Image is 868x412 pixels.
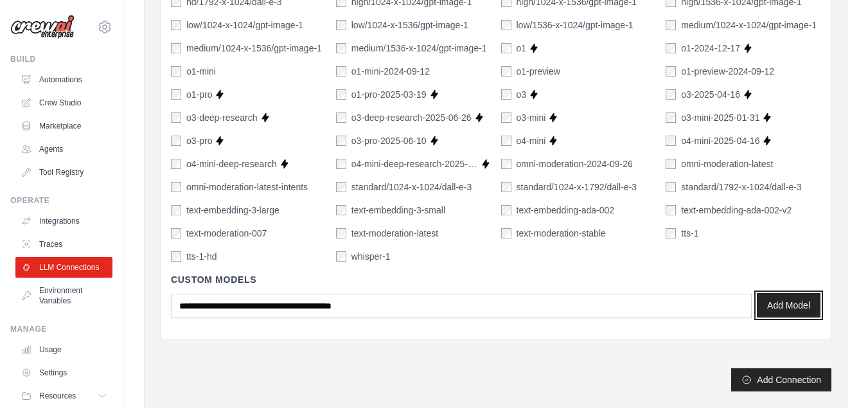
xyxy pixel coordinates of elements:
label: medium/1024-x-1536/gpt-image-1 [186,42,322,55]
span: Resources [39,391,76,401]
label: o1-pro-2025-03-19 [351,88,427,101]
label: o1-preview-2024-09-12 [681,65,774,78]
input: standard/1024-x-1024/dall-e-3 [336,182,346,192]
input: o1-pro [171,89,181,100]
input: o3-mini [501,112,511,123]
label: o1 [517,42,527,55]
input: standard/1024-x-1792/dall-e-3 [501,182,511,192]
input: text-embedding-3-large [171,205,181,215]
input: medium/1024-x-1024/gpt-image-1 [666,20,676,30]
a: Environment Variables [15,280,112,311]
input: o4-mini-deep-research [171,159,181,169]
label: medium/1536-x-1024/gpt-image-1 [351,42,487,55]
label: omni-moderation-2024-09-26 [517,157,633,170]
label: o1-pro [186,88,212,101]
label: low/1024-x-1536/gpt-image-1 [351,19,468,31]
label: o3-mini [517,111,546,124]
label: text-moderation-latest [351,227,438,240]
a: Marketplace [15,116,112,136]
h4: Custom Models [171,273,820,286]
input: o4-mini [501,136,511,146]
label: text-moderation-007 [186,227,267,240]
input: low/1024-x-1024/gpt-image-1 [171,20,181,30]
input: text-moderation-stable [501,228,511,238]
label: text-embedding-ada-002 [517,204,615,217]
label: omni-moderation-latest-intents [186,181,308,193]
input: o3-mini-2025-01-31 [666,112,676,123]
input: o1-2024-12-17 [666,43,676,53]
input: o3-pro-2025-06-10 [336,136,346,146]
label: o3-2025-04-16 [681,88,740,101]
label: low/1024-x-1024/gpt-image-1 [186,19,303,31]
label: medium/1024-x-1024/gpt-image-1 [681,19,817,31]
input: o1-pro-2025-03-19 [336,89,346,100]
label: o1-mini-2024-09-12 [351,65,430,78]
label: tts-1-hd [186,250,217,263]
label: o4-mini [517,134,546,147]
label: o1-mini [186,65,216,78]
label: text-embedding-3-large [186,204,279,217]
input: o1-mini [171,66,181,76]
label: text-embedding-ada-002-v2 [681,204,792,217]
label: whisper-1 [351,250,391,263]
input: o3-deep-research-2025-06-26 [336,112,346,123]
input: o3-deep-research [171,112,181,123]
input: medium/1536-x-1024/gpt-image-1 [336,43,346,53]
input: tts-1 [666,228,676,238]
label: o3-pro-2025-06-10 [351,134,427,147]
input: omni-moderation-latest [666,159,676,169]
input: low/1024-x-1536/gpt-image-1 [336,20,346,30]
a: Crew Studio [15,93,112,113]
label: standard/1792-x-1024/dall-e-3 [681,181,802,193]
input: whisper-1 [336,251,346,262]
input: standard/1792-x-1024/dall-e-3 [666,182,676,192]
input: o4-mini-deep-research-2025-06-26 [336,159,346,169]
label: standard/1024-x-1792/dall-e-3 [517,181,637,193]
div: Manage [10,324,112,334]
label: low/1536-x-1024/gpt-image-1 [517,19,633,31]
label: o1-preview [517,65,560,78]
label: o3-deep-research [186,111,258,124]
input: medium/1024-x-1536/gpt-image-1 [171,43,181,53]
label: o4-mini-2025-04-16 [681,134,759,147]
button: Add Connection [731,368,831,391]
input: o1 [501,43,511,53]
label: omni-moderation-latest [681,157,773,170]
input: text-moderation-007 [171,228,181,238]
input: text-embedding-3-small [336,205,346,215]
input: text-embedding-ada-002 [501,205,511,215]
input: low/1536-x-1024/gpt-image-1 [501,20,511,30]
input: o4-mini-2025-04-16 [666,136,676,146]
input: o1-preview [501,66,511,76]
a: Tool Registry [15,162,112,183]
button: Add Model [757,293,820,318]
input: o3-2025-04-16 [666,89,676,100]
label: o3-deep-research-2025-06-26 [351,111,472,124]
label: o3 [517,88,527,101]
input: o1-preview-2024-09-12 [666,66,676,76]
a: Agents [15,139,112,159]
label: o3-mini-2025-01-31 [681,111,759,124]
a: Traces [15,234,112,255]
div: Build [10,54,112,64]
input: tts-1-hd [171,251,181,262]
label: tts-1 [681,227,698,240]
label: text-moderation-stable [517,227,606,240]
a: Usage [15,339,112,360]
label: standard/1024-x-1024/dall-e-3 [351,181,472,193]
img: Logo [10,15,75,39]
input: o1-mini-2024-09-12 [336,66,346,76]
a: Integrations [15,211,112,231]
button: Resources [15,386,112,406]
input: omni-moderation-latest-intents [171,182,181,192]
label: o1-2024-12-17 [681,42,740,55]
label: text-embedding-3-small [351,204,445,217]
a: Settings [15,363,112,383]
label: o3-pro [186,134,212,147]
a: LLM Connections [15,257,112,278]
input: o3-pro [171,136,181,146]
a: Automations [15,69,112,90]
div: Operate [10,195,112,206]
label: o4-mini-deep-research [186,157,277,170]
input: text-embedding-ada-002-v2 [666,205,676,215]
